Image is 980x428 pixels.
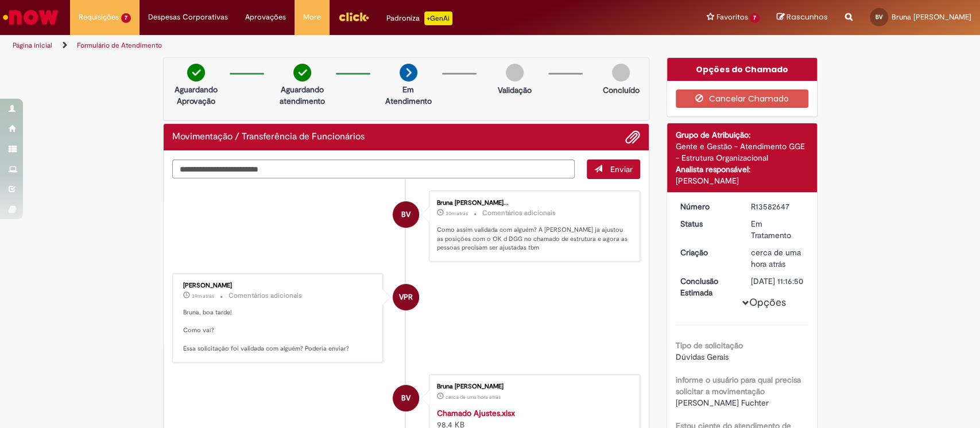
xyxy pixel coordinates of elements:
span: Despesas Corporativas [148,11,228,23]
span: cerca de uma hora atrás [751,247,801,269]
span: 7 [121,13,131,23]
span: Requisições [79,11,119,23]
div: Vanessa Paiva Ribeiro [393,284,419,310]
button: Cancelar Chamado [676,90,808,108]
span: Dúvidas Gerais [676,352,729,362]
dt: Conclusão Estimada [672,275,742,298]
p: Como assim validada com alguém? A [PERSON_NAME] ja ajustou as posições com o OK d DGG no chamado ... [437,225,628,252]
p: Aguardando atendimento [274,84,330,107]
dt: Número [672,201,742,212]
span: BV [401,201,410,228]
span: Rascunhos [787,11,828,22]
textarea: Digite sua mensagem aqui... [172,159,575,179]
img: check-circle-green.png [187,64,205,81]
p: Bruna, boa tarde! Como vai? Essa solicitação foi validada com alguém? Poderia enviar? [183,308,374,353]
img: click_logo_yellow_360x200.png [338,8,369,25]
a: Rascunhos [777,12,828,23]
p: Aguardando Aprovação [168,84,224,107]
span: More [303,11,321,23]
small: Comentários adicionais [228,291,302,301]
img: img-circle-grey.png [612,64,630,81]
span: 39m atrás [192,293,214,299]
p: Validação [498,84,532,96]
div: R13582647 [751,201,804,212]
span: Aprovações [245,11,286,23]
div: Em Tratamento [751,218,804,241]
div: Bruna Franciele Nicolau De Souza Valentim [393,385,419,411]
span: Bruna [PERSON_NAME] [892,12,971,22]
div: 30/09/2025 16:08:18 [751,247,804,270]
div: Grupo de Atribuição: [676,129,808,141]
div: [PERSON_NAME] [676,175,808,186]
time: 30/09/2025 16:05:25 [446,394,501,400]
small: Comentários adicionais [482,208,556,218]
div: Bruna Franciele Nicolau De Souza Valentim [393,201,419,228]
dt: Criação [672,247,742,258]
div: Bruna [PERSON_NAME]... [437,200,628,207]
img: arrow-next.png [400,64,417,81]
div: Analista responsável: [676,164,808,175]
div: Gente e Gestão - Atendimento GGE - Estrutura Organizacional [676,141,808,164]
button: Adicionar anexos [625,130,640,145]
time: 30/09/2025 16:52:29 [446,210,468,217]
img: ServiceNow [1,6,60,29]
span: 30m atrás [446,210,468,217]
div: Bruna [PERSON_NAME] [437,383,628,390]
img: img-circle-grey.png [506,64,524,81]
a: Formulário de Atendimento [77,41,162,50]
div: Opções do Chamado [667,58,817,81]
ul: Trilhas de página [9,35,645,56]
a: Chamado Ajustes.xlsx [437,408,515,418]
span: Favoritos [716,11,747,23]
p: Concluído [602,84,639,96]
span: cerca de uma hora atrás [446,394,501,400]
a: Página inicial [13,41,52,50]
span: BV [401,384,410,412]
p: Em Atendimento [381,84,436,107]
h2: Movimentação / Transferência de Funcionários Histórico de tíquete [172,132,365,142]
dt: Status [672,218,742,229]
img: check-circle-green.png [293,64,311,81]
span: BV [876,13,883,21]
span: [PERSON_NAME] Fuchter [676,398,769,408]
p: +GenAi [424,11,452,25]
div: Padroniza [386,11,452,25]
button: Enviar [587,159,640,179]
b: informe o usuário para qual precisa solicitar a movimentação [676,375,801,396]
span: VPR [399,283,413,311]
div: [PERSON_NAME] [183,282,374,289]
div: [DATE] 11:16:50 [751,275,804,287]
span: Enviar [610,164,633,174]
span: 7 [750,13,760,23]
b: Tipo de solicitação [676,340,743,351]
time: 30/09/2025 16:08:18 [751,247,801,269]
time: 30/09/2025 16:44:00 [192,293,214,299]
